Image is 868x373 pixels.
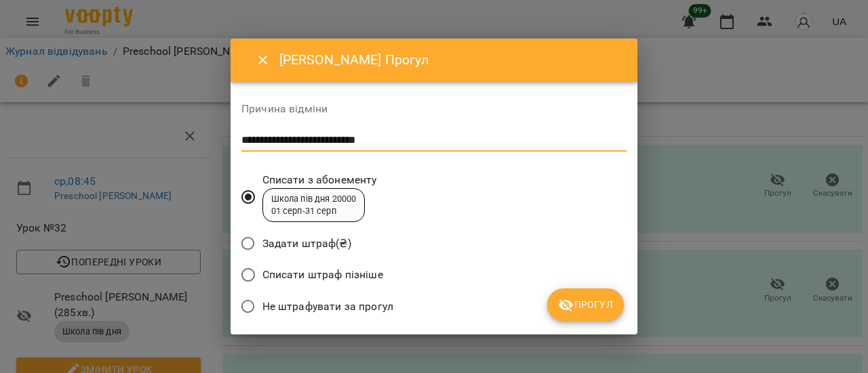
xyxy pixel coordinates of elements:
[262,172,377,188] span: Списати з абонементу
[262,267,383,283] span: Списати штраф пізніше
[262,299,393,315] span: Не штрафувати за прогул
[558,297,613,313] span: Прогул
[271,193,357,218] div: Школа пів дня 20000 01 серп - 31 серп
[262,236,351,252] span: Задати штраф(₴)
[547,288,624,321] button: Прогул
[247,44,279,76] button: Close
[241,104,627,114] label: Причина відміни
[279,49,621,70] h6: [PERSON_NAME] Прогул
